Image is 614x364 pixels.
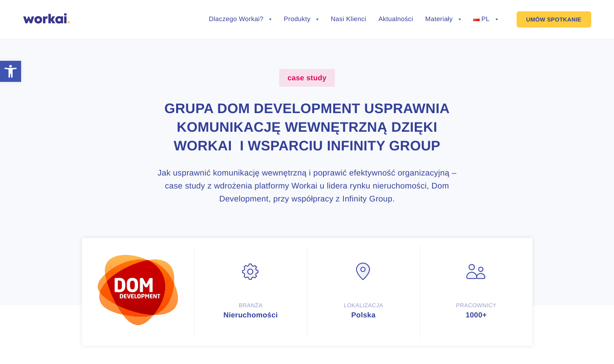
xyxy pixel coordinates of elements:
[429,311,524,319] div: 1000+
[353,263,374,281] img: Lokalizacja
[466,263,487,281] img: Pracownicy
[149,100,465,156] h1: Grupa Dom Development usprawnia komunikację wewnętrzną dzięki Workai i wsparciu Infinity Group
[241,263,261,281] img: Branża
[425,16,461,23] a: Materiały
[279,69,334,87] label: case study
[284,16,319,23] a: Produkty
[378,16,413,23] a: Aktualności
[517,11,591,28] a: UMÓW SPOTKANIE
[429,302,524,309] div: Pracownicy
[481,16,489,23] span: PL
[316,302,411,309] div: Lokalizacja
[316,311,411,319] div: Polska
[473,16,498,23] a: PL
[203,302,299,309] div: Branża
[209,16,272,23] a: Dlaczego Workai?
[331,16,366,23] a: Nasi Klienci
[203,311,299,319] div: Nieruchomości
[149,167,465,206] h3: Jak usprawnić komunikację wewnętrzną i poprawić efektywność organizacyjną – case study z wdrożeni...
